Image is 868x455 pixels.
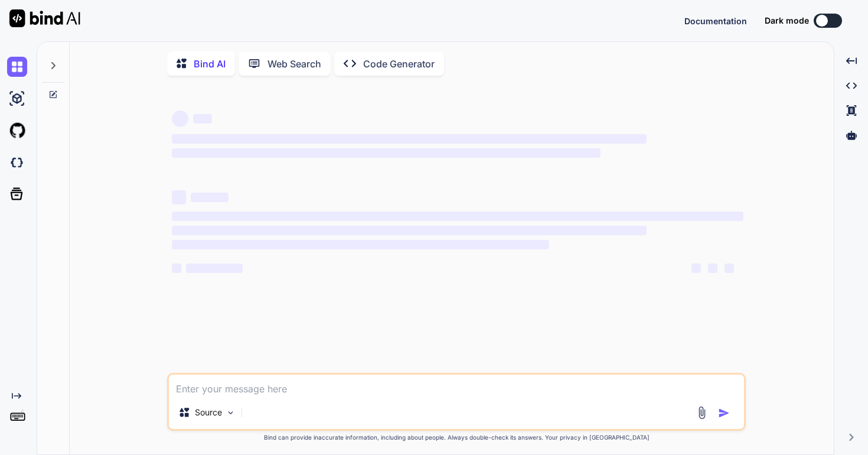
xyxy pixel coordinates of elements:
span: ‌ [725,264,734,273]
span: Documentation [684,16,747,26]
p: Bind can provide inaccurate information, including about people. Always double-check its answers.... [167,433,746,442]
img: chat [7,57,27,77]
img: icon [718,407,730,419]
span: ‌ [172,110,188,127]
span: ‌ [172,264,181,273]
p: Web Search [267,57,321,71]
img: ai-studio [7,89,27,109]
span: ‌ [193,114,212,123]
img: attachment [695,406,709,420]
span: ‌ [172,240,549,249]
span: ‌ [172,212,743,221]
span: ‌ [186,264,243,273]
span: ‌ [691,264,701,273]
img: Bind AI [9,9,80,27]
span: ‌ [172,134,646,144]
p: Code Generator [363,57,435,71]
img: Pick Models [226,408,236,418]
span: ‌ [708,264,717,273]
img: githubLight [7,121,27,141]
img: darkCloudIdeIcon [7,152,27,173]
span: Dark mode [765,15,809,27]
span: ‌ [172,148,601,158]
span: ‌ [191,193,229,202]
p: Source [195,407,222,418]
button: Documentation [684,15,747,27]
span: ‌ [172,226,646,235]
span: ‌ [172,190,186,204]
p: Bind AI [194,57,226,71]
